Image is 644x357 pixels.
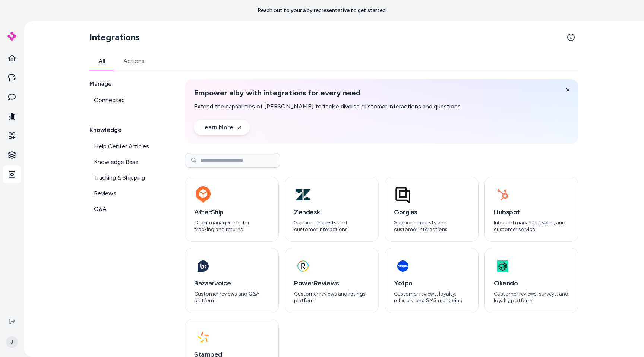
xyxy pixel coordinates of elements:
p: Customer reviews and Q&A platform [194,291,269,304]
p: Support requests and customer interactions [294,219,369,233]
a: Help Center Articles [89,139,167,154]
h2: Empower alby with integrations for every need [194,88,462,98]
button: ZendeskSupport requests and customer interactions [285,177,379,242]
button: BazaarvoiceCustomer reviews and Q&A platform [185,248,279,313]
p: Reach out to your alby representative to get started. [258,7,387,14]
button: YotpoCustomer reviews, loyalty, referrals, and SMS marketing [385,248,479,313]
img: alby Logo [7,32,16,41]
span: Reviews [94,189,116,198]
h3: Zendesk [294,207,369,217]
a: Reviews [89,186,167,201]
h3: Hubspot [494,207,569,217]
h3: Bazaarvoice [194,278,269,288]
h3: Okendo [494,278,569,288]
p: Support requests and customer interactions [394,219,469,233]
span: J [6,336,18,348]
a: Q&A [89,202,167,217]
span: Knowledge Base [94,158,139,167]
h3: Gorgias [394,207,469,217]
p: Customer reviews, surveys, and loyalty platform [494,291,569,304]
button: AfterShipOrder management for tracking and returns [185,177,279,242]
button: J [4,330,19,354]
a: Tracking & Shipping [89,170,167,185]
a: Connected [89,93,167,108]
p: Inbound marketing, sales, and customer service. [494,219,569,233]
span: Help Center Articles [94,142,149,151]
h3: Yotpo [394,278,469,288]
button: HubspotInbound marketing, sales, and customer service. [484,177,578,242]
a: Actions [114,52,154,70]
h2: Knowledge [89,126,167,135]
p: Extend the capabilities of [PERSON_NAME] to tackle diverse customer interactions and questions. [194,102,462,111]
p: Order management for tracking and returns [194,219,269,233]
h2: Manage [89,79,167,88]
button: PowerReviewsCustomer reviews and ratings platform [285,248,379,313]
h2: Integrations [89,31,140,43]
a: Knowledge Base [89,155,167,170]
button: OkendoCustomer reviews, surveys, and loyalty platform [484,248,578,313]
p: Customer reviews and ratings platform [294,291,369,304]
h3: PowerReviews [294,278,369,288]
a: All [89,52,114,70]
button: GorgiasSupport requests and customer interactions [385,177,479,242]
span: Q&A [94,205,107,214]
p: Customer reviews, loyalty, referrals, and SMS marketing [394,291,469,304]
span: Tracking & Shipping [94,173,145,182]
h3: AfterShip [194,207,269,217]
a: Learn More [194,120,250,135]
span: Connected [94,96,125,105]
